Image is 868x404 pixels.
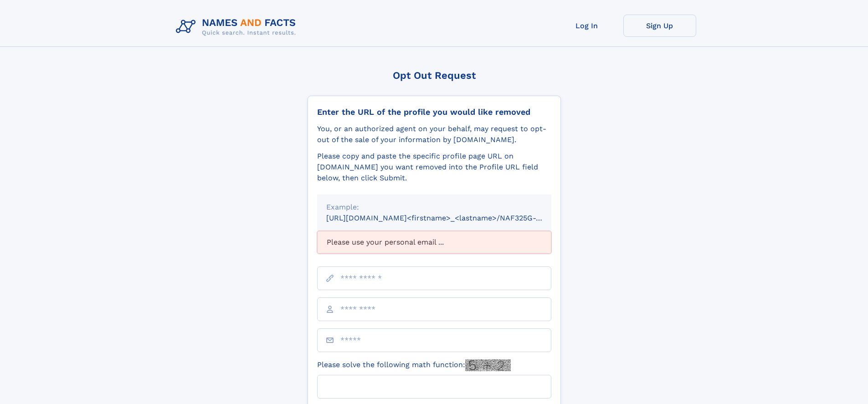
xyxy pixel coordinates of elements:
a: Log In [550,15,623,37]
div: Example: [326,202,542,213]
div: Please use your personal email ... [317,231,551,254]
img: Logo Names and Facts [172,15,303,39]
div: Please copy and paste the specific profile page URL on [DOMAIN_NAME] you want removed into the Pr... [317,151,551,184]
div: You, or an authorized agent on your behalf, may request to opt-out of the sale of your informatio... [317,123,551,145]
div: Opt Out Request [308,70,561,81]
small: [URL][DOMAIN_NAME]<firstname>_<lastname>/NAF325G-xxxxxxxx [326,214,569,222]
div: Enter the URL of the profile you would like removed [317,107,551,117]
a: Sign Up [623,15,696,37]
label: Please solve the following math function: [317,359,511,371]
